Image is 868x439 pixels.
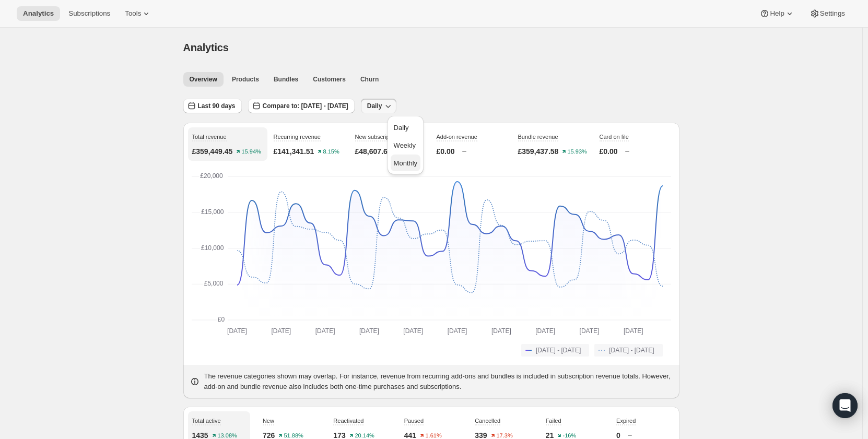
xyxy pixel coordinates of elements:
text: [DATE] [359,327,379,335]
span: Daily [367,102,382,110]
text: £15,000 [201,208,224,216]
span: Subscriptions [68,9,110,18]
p: £141,341.51 [274,146,314,157]
span: [DATE] - [DATE] [609,346,654,354]
button: [DATE] - [DATE] [521,344,589,357]
span: Tools [125,9,141,18]
span: New subscription revenue [355,134,421,140]
button: Tools [119,6,158,21]
span: Help [770,9,784,18]
text: [DATE] [227,327,247,335]
text: -16% [563,433,577,439]
span: Cancelled [475,418,500,424]
span: Overview [190,75,217,84]
p: £0.00 [600,146,618,157]
span: Daily [394,124,409,132]
span: Paused [404,418,424,424]
span: Analytics [183,42,229,53]
span: Monthly [394,159,418,167]
span: Add-on revenue [437,134,477,140]
span: Recurring revenue [274,134,321,140]
span: Failed [546,418,561,424]
text: 17.3% [496,433,512,439]
span: Card on file [600,134,629,140]
text: 13.08% [217,433,237,439]
span: New [263,418,274,424]
span: Compare to: [DATE] - [DATE] [263,102,348,110]
span: Settings [820,9,845,18]
span: Analytics [23,9,54,18]
p: £359,437.58 [518,146,559,157]
button: Compare to: [DATE] - [DATE] [248,99,355,113]
button: Subscriptions [62,6,116,21]
text: [DATE] [271,327,291,335]
span: Last 90 days [198,102,236,110]
text: [DATE] [315,327,335,335]
text: 51.88% [284,433,304,439]
text: [DATE] [579,327,599,335]
button: [DATE] - [DATE] [594,344,662,357]
text: £10,000 [201,244,224,252]
span: [DATE] - [DATE] [536,346,581,354]
button: Last 90 days [183,99,242,113]
span: Reactivated [333,418,363,424]
text: [DATE] [623,327,643,335]
span: Bundles [274,75,298,84]
p: £48,607.63 [355,146,392,157]
button: Analytics [17,6,60,21]
text: 8.15% [323,149,339,155]
span: Churn [360,75,379,84]
button: Settings [803,6,851,21]
button: Daily [361,99,397,113]
span: Total active [192,418,221,424]
span: Products [232,75,259,84]
text: 20.14% [355,433,374,439]
text: £5,000 [204,280,223,287]
text: 15.93% [568,149,588,155]
text: £0 [217,316,225,323]
text: 15.94% [242,149,262,155]
text: £20,000 [200,172,223,180]
span: Weekly [394,141,416,149]
p: The revenue categories shown may overlap. For instance, revenue from recurring add-ons and bundle... [204,371,673,392]
div: Open Intercom Messenger [832,393,858,418]
span: Bundle revenue [518,134,558,140]
span: Customers [313,75,346,84]
text: [DATE] [491,327,511,335]
span: Expired [616,418,636,424]
p: £0.00 [437,146,455,157]
p: £359,449.45 [192,146,233,157]
text: 1.61% [426,433,442,439]
span: Total revenue [192,134,227,140]
button: Help [753,6,801,21]
text: [DATE] [403,327,423,335]
text: [DATE] [535,327,555,335]
text: [DATE] [447,327,467,335]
